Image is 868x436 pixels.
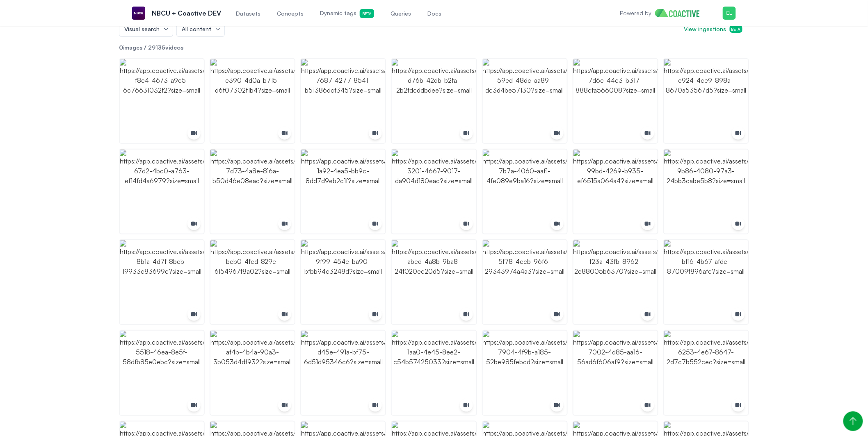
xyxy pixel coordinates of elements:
span: 0 [119,44,123,51]
span: View ingestions [684,25,742,33]
img: https://app.coactive.ai/assets/ui/images/coactive/peacock_vod_1737504868066/d0d1b214-d76b-42db-b2... [392,59,476,143]
img: https://app.coactive.ai/assets/ui/images/coactive/peacock_vod_1737504868066/d8ab7c9b-9b86-4080-97... [664,150,748,234]
img: Menu for the logged in user [723,7,736,20]
span: Beta [730,25,742,33]
img: https://app.coactive.ai/assets/ui/images/coactive/peacock_vod_1737504868066/8d5ad3ff-1a92-4ea5-bb... [301,150,385,234]
button: Visual search [119,22,173,36]
img: https://app.coactive.ai/assets/ui/images/coactive/peacock_vod_1737504868066/95a957e9-f23a-43fb-89... [573,240,658,324]
img: https://app.coactive.ai/assets/ui/images/coactive/peacock_vod_1737504868066/f9b237ab-f8c4-4673-a9... [120,59,204,143]
img: Home [655,9,706,17]
span: Visual search [124,25,160,33]
img: https://app.coactive.ai/assets/ui/images/coactive/peacock_vod_1737504868066/6efa01bd-9f99-454e-ba... [301,240,385,324]
img: https://app.coactive.ai/assets/ui/images/coactive/peacock_vod_1737504868066/b871fb6d-3201-4667-90... [392,150,476,234]
img: https://app.coactive.ai/assets/ui/images/coactive/peacock_vod_1737504868066/acad53a5-59ed-48dc-aa... [483,59,567,143]
img: https://app.coactive.ai/assets/ui/images/coactive/peacock_vod_1737504868066/7e9fb1cd-1aa0-4e45-8e... [392,331,476,415]
img: https://app.coactive.ai/assets/ui/images/coactive/peacock_vod_1737504868066/b0fc50a2-beb0-4fcd-82... [210,240,295,324]
img: https://app.coactive.ai/assets/ui/images/coactive/peacock_vod_1737504868066/f1084b1c-67d2-4bc0-a7... [120,150,204,234]
span: 29135 [148,44,165,51]
p: NBCU + Coactive DEV [152,8,221,18]
img: https://app.coactive.ai/assets/ui/images/coactive/peacock_vod_1737504868066/6b92d199-6253-4e67-86... [664,331,748,415]
img: https://app.coactive.ai/assets/ui/images/coactive/peacock_vod_1737504868066/3d3f72c9-bf16-4b67-af... [664,240,748,324]
img: https://app.coactive.ai/assets/ui/images/coactive/peacock_vod_1737504868066/0222dae2-7002-4d85-aa... [573,331,658,415]
img: https://app.coactive.ai/assets/ui/images/coactive/peacock_vod_1737504868066/d1426d0d-abed-4a8b-9b... [392,240,476,324]
p: Powered by [620,9,652,17]
span: Datasets [236,9,260,18]
img: https://app.coactive.ai/assets/ui/images/coactive/peacock_vod_1737504868066/bbe0bba4-8b1a-4d7f-8b... [120,240,204,324]
span: Dynamic tags [320,9,374,18]
img: https://app.coactive.ai/assets/ui/images/coactive/peacock_vod_1737504868066/efd8c4b6-af4b-4b4a-90... [210,331,295,415]
img: https://app.coactive.ai/assets/ui/images/coactive/peacock_vod_1737504868066/f6d385fe-e390-4d0a-b7... [210,59,295,143]
img: https://app.coactive.ai/assets/ui/images/coactive/peacock_vod_1737504868066/c9d95b78-5f78-4ccb-96... [483,240,567,324]
button: View ingestionsBeta [678,22,749,36]
p: images / videos [119,43,749,52]
img: https://app.coactive.ai/assets/ui/images/coactive/peacock_vod_1737504868066/cbfe3f05-7b7a-4060-aa... [483,150,567,234]
img: https://app.coactive.ai/assets/ui/images/coactive/peacock_vod_1737504868066/23f2634e-7d73-4a8e-81... [210,150,295,234]
img: https://app.coactive.ai/assets/ui/images/coactive/peacock_vod_1737504868066/76e587b4-d45e-491a-bf... [301,331,385,415]
img: https://app.coactive.ai/assets/ui/images/coactive/peacock_vod_1737504868066/84848d33-7d6c-44c3-b3... [573,59,658,143]
span: Concepts [277,9,304,18]
span: All content [182,25,211,33]
span: Queries [391,9,411,18]
img: https://app.coactive.ai/assets/ui/images/coactive/peacock_vod_1737504868066/8a6f5c6f-e924-4ce9-89... [664,59,748,143]
img: https://app.coactive.ai/assets/ui/images/coactive/peacock_vod_1737504868066/e0b2c80f-5518-46ea-8e... [120,331,204,415]
button: All content [177,22,224,36]
img: https://app.coactive.ai/assets/ui/images/coactive/peacock_vod_1737504868066/70fd7a20-99bd-4269-b9... [573,150,658,234]
span: Beta [360,9,374,18]
img: NBCU + Coactive DEV [132,7,145,20]
img: https://app.coactive.ai/assets/ui/images/coactive/peacock_vod_1737504868066/2aec57f8-7687-4277-85... [301,59,385,143]
img: https://app.coactive.ai/assets/ui/images/coactive/peacock_vod_1737504868066/09b59309-7904-4f9b-a1... [483,331,567,415]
